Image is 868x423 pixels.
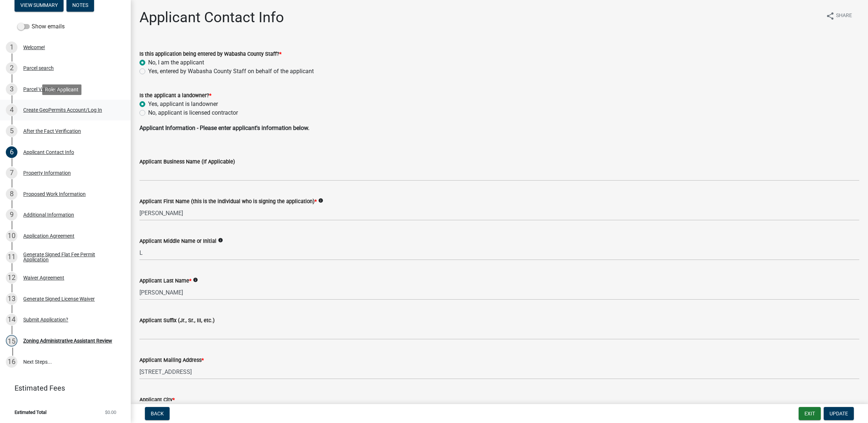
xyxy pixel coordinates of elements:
[6,188,17,200] div: 8
[6,314,17,325] div: 14
[23,275,64,280] div: Waiver Agreement
[6,381,119,395] a: Estimated Fees
[6,125,17,137] div: 5
[139,398,175,403] label: Applicant City
[23,150,74,155] div: Applicant Contact Info
[139,358,204,363] label: Applicant Mailing Address
[23,338,112,343] div: Zoning Administrative Assistant Review
[820,9,858,23] button: shareShare
[15,3,64,8] wm-modal-confirm: Summary
[824,407,854,420] button: Update
[193,277,198,282] i: info
[139,199,317,204] label: Applicant First Name (this is the individual who is signing the application)
[6,167,17,179] div: 7
[6,209,17,221] div: 9
[23,212,74,217] div: Additional Information
[105,410,116,415] span: $0.00
[23,252,119,262] div: Generate Signed Flat Fee Permit Application
[42,84,81,95] div: Role: Applicant
[23,66,54,71] div: Parcel search
[139,239,216,244] label: Applicant Middle Name or Initial
[218,238,223,243] i: info
[6,230,17,242] div: 10
[23,233,74,238] div: Application Agreement
[139,124,309,131] strong: Applicant Information - Please enter applicant's information below.
[148,58,204,67] label: No, I am the applicant
[836,12,852,20] span: Share
[148,108,238,117] label: No, applicant is licensed contractor
[148,67,314,76] label: Yes, entered by Wabasha County Staff on behalf of the applicant
[6,335,17,347] div: 15
[6,104,17,116] div: 4
[6,272,17,284] div: 12
[6,62,17,74] div: 2
[830,411,848,416] span: Update
[23,107,102,112] div: Create GeoPermits Account/Log In
[6,251,17,263] div: 11
[826,12,835,20] i: share
[139,318,215,323] label: Applicant Suffix (Jr., Sr., III, etc.)
[139,52,281,57] label: Is this application being entered by Wabasha County Staff?
[23,296,95,301] div: Generate Signed License Waiver
[23,170,71,175] div: Property Information
[17,22,65,31] label: Show emails
[6,293,17,305] div: 13
[799,407,821,420] button: Exit
[6,356,17,368] div: 16
[6,146,17,158] div: 6
[23,87,64,92] div: Parcel Verification
[23,191,86,197] div: Proposed Work Information
[139,159,235,165] label: Applicant Business Name (If Applicable)
[318,198,323,203] i: info
[139,278,191,284] label: Applicant Last Name
[145,407,170,420] button: Back
[6,41,17,53] div: 1
[23,129,81,134] div: After the Fact Verification
[6,83,17,95] div: 3
[23,317,68,322] div: Submit Application?
[23,45,45,50] div: Welcome!
[148,100,218,108] label: Yes, applicant is landowner
[139,9,284,26] h1: Applicant Contact Info
[151,411,164,416] span: Back
[66,3,94,8] wm-modal-confirm: Notes
[15,410,46,415] span: Estimated Total
[139,93,211,98] label: Is the applicant a landowner?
